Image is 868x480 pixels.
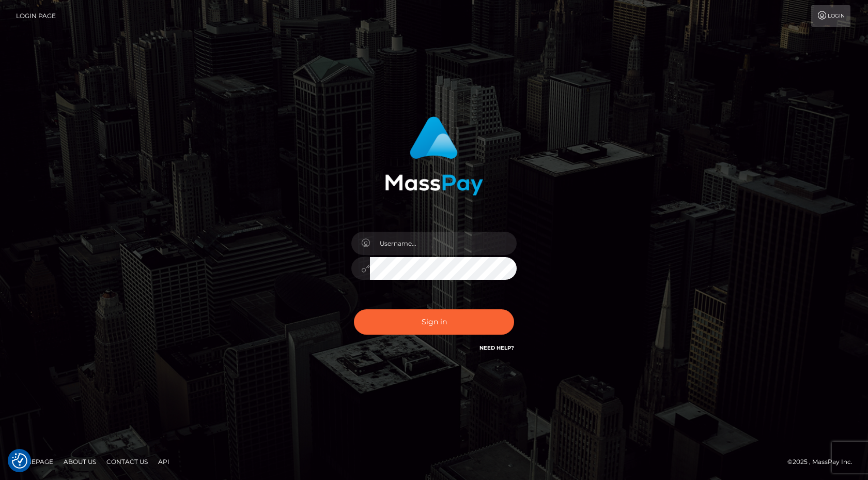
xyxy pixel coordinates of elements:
[102,454,152,470] a: Contact Us
[370,232,517,255] input: Username...
[12,453,27,469] img: Revisit consent button
[479,344,514,351] a: Need Help?
[59,454,100,470] a: About Us
[811,5,850,27] a: Login
[354,309,514,335] button: Sign in
[787,456,860,468] div: © 2025 , MassPay Inc.
[385,116,483,196] img: MassPay Login
[154,454,174,470] a: API
[11,454,57,470] a: Homepage
[16,5,56,27] a: Login Page
[12,453,27,469] button: Consent Preferences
